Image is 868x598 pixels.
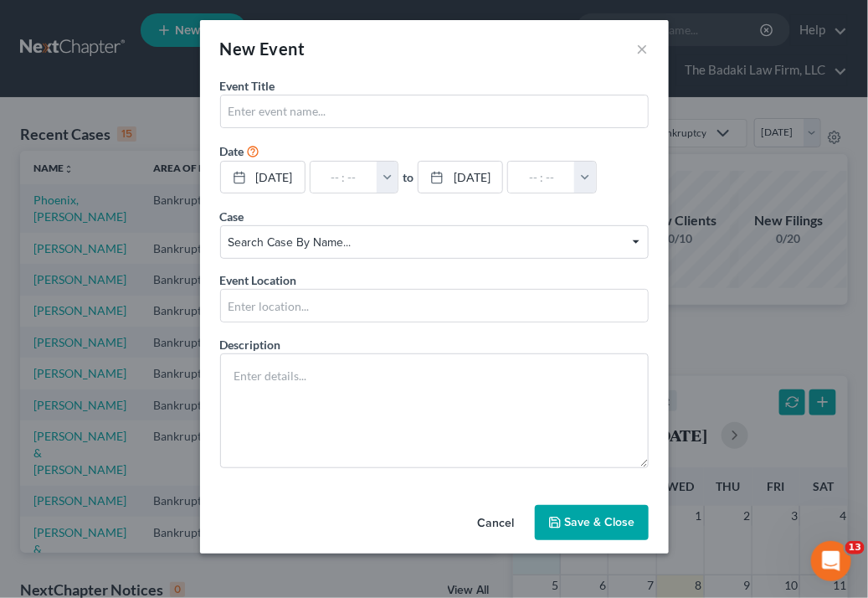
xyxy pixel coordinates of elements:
label: Event Location [220,271,297,289]
span: Search case by name... [228,234,640,251]
div: Lindsey says… [13,131,321,426]
input: Enter location... [221,290,648,322]
button: Save & Close [535,505,649,540]
button: Upload attachment [26,470,39,483]
span: Event Title [220,79,275,93]
span: 13 [845,541,865,554]
div: ECF Alert:​When filing your case, if you receive a filing error, please double-check with the cou... [13,131,275,389]
input: -- : -- [508,162,575,193]
button: Send a message… [287,463,314,490]
p: Active in the last 15m [81,21,201,38]
div: [PERSON_NAME] • 53m ago [27,393,168,403]
div: Close [294,7,324,37]
textarea: Message… [14,435,321,463]
img: Profile image for Lindsey [48,9,74,36]
label: to [403,168,413,186]
input: -- : -- [311,162,378,193]
h1: [PERSON_NAME] [81,8,190,21]
button: Home [262,7,294,39]
button: Emoji picker [53,470,66,483]
span: Select box activate [220,225,649,259]
label: Date [220,142,244,160]
span: New Event [220,39,306,59]
div: : ​ When filing your case, if you receive a filing error, please double-check with the court to m... [27,150,261,379]
button: Cancel [465,507,528,540]
b: ECF Alert [27,151,88,164]
button: × [637,39,649,59]
label: Case [220,208,244,225]
a: [DATE] [221,162,305,193]
iframe: Intercom live chat [811,541,851,581]
label: Description [220,336,281,353]
button: Gif picker [80,470,93,483]
a: [DATE] [419,162,502,193]
input: Enter event name... [221,95,648,127]
button: Start recording [106,470,120,483]
button: go back [11,7,43,39]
